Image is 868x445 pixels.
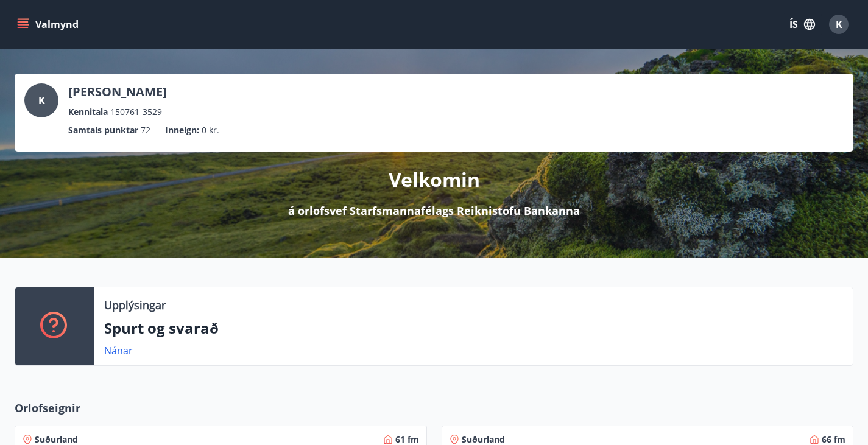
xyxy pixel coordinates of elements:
button: K [824,10,853,39]
span: K [836,18,842,31]
button: ÍS [783,13,822,35]
button: menu [15,13,83,35]
p: á orlofsvef Starfsmannafélags Reiknistofu Bankanna [288,203,580,219]
p: Kennitala [68,105,108,119]
p: [PERSON_NAME] [68,83,167,100]
span: 0 kr. [202,124,219,137]
p: Spurt og svarað [104,318,843,338]
span: 72 [141,124,150,137]
span: K [38,94,45,107]
span: 150761-3529 [110,105,162,119]
p: Samtals punktar [68,124,138,137]
p: Inneign : [165,124,199,137]
a: Nánar [104,344,133,357]
p: Velkomin [389,166,480,193]
span: Orlofseignir [15,400,80,416]
p: Upplýsingar [104,297,166,313]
